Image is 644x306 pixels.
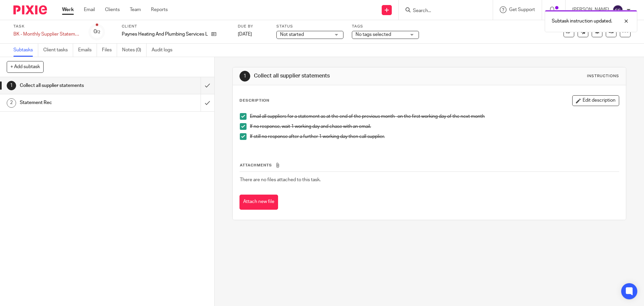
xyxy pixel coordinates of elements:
h1: Collect all supplier statements [20,81,136,91]
p: Subtask instruction updated. [552,18,612,24]
a: Emails [78,44,97,57]
a: Subtasks [13,44,38,57]
h1: Statement Rec [20,98,136,108]
a: Files [102,44,117,57]
div: 1 [239,71,250,82]
label: Client [122,24,229,29]
span: Not started [280,32,304,37]
p: Paynes Heating And Plumbing Services Limited [122,31,208,38]
div: 2 [7,98,16,108]
a: Client tasks [43,44,73,57]
img: Pixie [13,5,47,14]
div: BK - Monthly Supplier Statement collection and balance check [13,31,80,38]
span: [DATE] [238,32,252,37]
a: Team [130,6,141,13]
h1: Collect all supplier statements [254,72,444,80]
small: /2 [97,30,100,34]
span: No tags selected [356,32,391,37]
div: 0 [94,28,100,36]
button: Attach new file [239,195,278,210]
label: Due by [238,24,268,29]
div: 1 [7,81,16,90]
div: Instructions [587,73,619,79]
a: Work [62,6,74,13]
label: Status [276,24,343,29]
p: Description [239,98,269,103]
span: There are no files attached to this task. [240,177,321,182]
button: Edit description [572,95,619,106]
a: Audit logs [152,44,177,57]
span: Attachments [240,163,272,167]
p: Email all suppliers for a statement as at the end of the previous month- on the first working day... [250,113,619,120]
img: svg%3E [612,5,623,15]
p: If no response, wait 1 working day and chase with an email. [250,123,619,130]
button: + Add subtask [7,61,44,72]
a: Reports [151,6,168,13]
a: Email [84,6,95,13]
p: If still no response after a further 1 working day then call supplier. [250,133,619,140]
a: Notes (0) [122,44,147,57]
label: Task [13,24,80,29]
a: Clients [105,6,120,13]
